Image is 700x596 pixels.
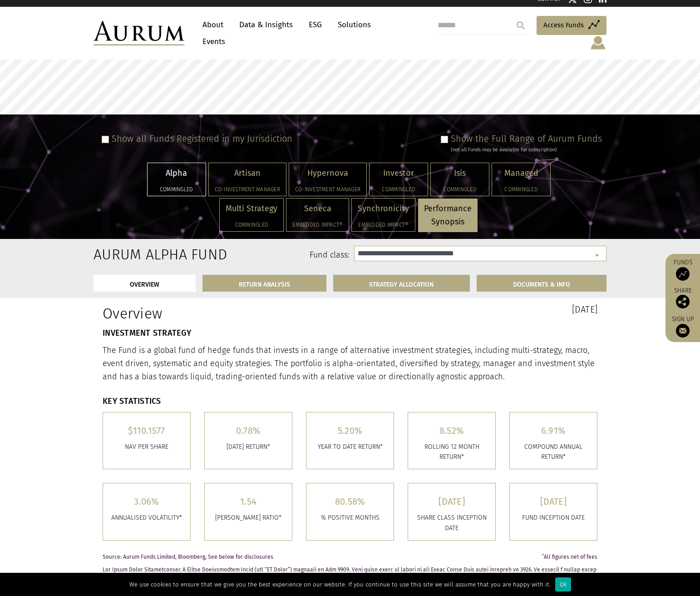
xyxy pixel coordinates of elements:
span: All figures net of fees [542,554,597,560]
a: STRATEGY ALLOCATION [333,275,470,292]
h5: 3.06% [110,497,183,506]
p: Isis [437,167,483,180]
a: Sign up [670,315,695,338]
p: % POSITIVE MONTHS [313,513,387,523]
span: Source: Aurum Funds Limited, Bloomberg, See below for disclosures [103,554,273,560]
a: Access Funds [537,16,606,35]
img: Share this post [676,295,690,308]
div: Share [670,288,695,308]
h5: Commingled [153,187,200,192]
p: Artisan [215,167,280,180]
p: COMPOUND ANNUAL RETURN* [517,442,590,462]
img: Access Funds [676,267,690,281]
a: Data & Insights [235,16,297,33]
strong: INVESTMENT STRATEGY [103,328,191,338]
h5: Commingled [498,187,544,192]
h2: Aurum Alpha Fund [94,246,168,263]
p: ROLLING 12 MONTH RETURN* [415,442,488,462]
p: Synchronicity [358,202,409,215]
h1: Overview [103,305,343,322]
a: Funds [670,258,695,281]
h5: $110.1577 [110,426,183,435]
p: Nav per share [110,442,183,452]
h5: Commingled [375,187,422,192]
h3: [DATE] [357,305,597,314]
a: ESG [304,16,326,33]
h5: Co-investment Manager [295,187,360,192]
h5: 5.20% [313,426,387,435]
div: (not all Funds may be available for subscription) [451,146,602,154]
p: The Fund is a global fund of hedge funds that invests in a range of alternative investment strate... [103,344,597,383]
a: RETURN ANALYSIS [202,275,326,292]
h5: [DATE] [517,497,590,506]
label: Show all Funds Registered in my Jurisdiction [112,133,292,144]
h5: Commingled [226,222,277,228]
p: Performance Synopsis [424,202,472,228]
p: Seneca [292,202,343,215]
span: Access Funds [543,20,584,30]
p: Alpha [153,167,200,180]
h5: [DATE] [415,497,488,506]
h5: 0.78% [212,426,285,435]
p: ANNUALISED VOLATILITY* [110,513,183,523]
p: YEAR TO DATE RETURN* [313,442,387,452]
label: Show the Full Range of Aurum Funds [451,133,602,144]
p: FUND INCEPTION DATE [517,513,590,523]
h5: Commingled [437,187,483,192]
h5: Co-investment Manager [215,187,280,192]
p: Hypernova [295,167,360,180]
a: Solutions [333,16,375,33]
img: Sign up to our newsletter [676,324,690,338]
p: [DATE] RETURN* [212,442,285,452]
div: Ok [555,577,571,591]
img: account-icon.svg [590,35,606,50]
strong: KEY STATISTICS [103,396,161,406]
label: Fund class: [181,249,350,261]
p: Multi Strategy [226,202,277,215]
h5: 8.52% [415,426,488,435]
a: About [198,16,228,33]
h5: Embedded Impact® [358,222,409,228]
input: Submit [512,16,530,35]
a: DOCUMENTS & INFO [477,275,606,292]
p: Managed [498,167,544,180]
h5: 80.58% [313,497,387,506]
img: Aurum [94,21,184,45]
h5: 1.54 [212,497,285,506]
p: SHARE CLASS INCEPTION DATE [415,513,488,533]
h5: Embedded Impact® [292,222,343,228]
a: Events [198,33,225,50]
p: [PERSON_NAME] RATIO* [212,513,285,523]
h5: 6.91% [517,426,590,435]
p: Investor [375,167,422,180]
